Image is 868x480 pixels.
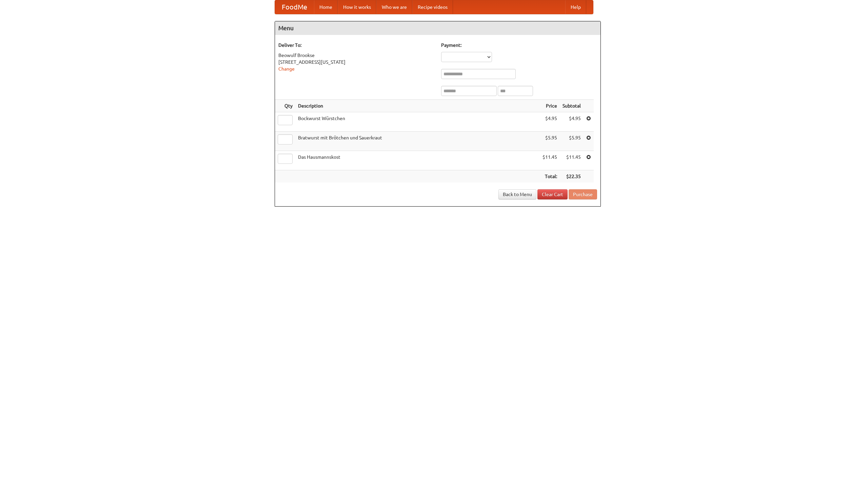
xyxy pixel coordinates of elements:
[540,132,560,151] td: $5.95
[295,100,540,112] th: Description
[295,112,540,132] td: Bockwurst Würstchen
[275,21,600,35] h4: Menu
[295,132,540,151] td: Bratwurst mit Brötchen und Sauerkraut
[376,0,412,14] a: Who we are
[498,189,536,199] a: Back to Menu
[560,100,584,112] th: Subtotal
[560,132,584,151] td: $5.95
[537,189,568,199] a: Clear Cart
[278,52,434,59] div: Beowulf Brookse
[278,42,434,49] h5: Deliver To:
[560,151,584,170] td: $11.45
[565,0,586,14] a: Help
[278,66,295,72] a: Change
[441,42,597,49] h5: Payment:
[278,59,434,65] div: [STREET_ADDRESS][US_STATE]
[540,100,560,112] th: Price
[412,0,453,14] a: Recipe videos
[275,100,295,112] th: Qty
[560,170,584,183] th: $22.35
[275,0,314,14] a: FoodMe
[560,112,584,132] td: $4.95
[569,189,597,199] button: Purchase
[295,151,540,170] td: Das Hausmannskost
[540,151,560,170] td: $11.45
[314,0,338,14] a: Home
[540,170,560,183] th: Total:
[338,0,376,14] a: How it works
[540,112,560,132] td: $4.95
